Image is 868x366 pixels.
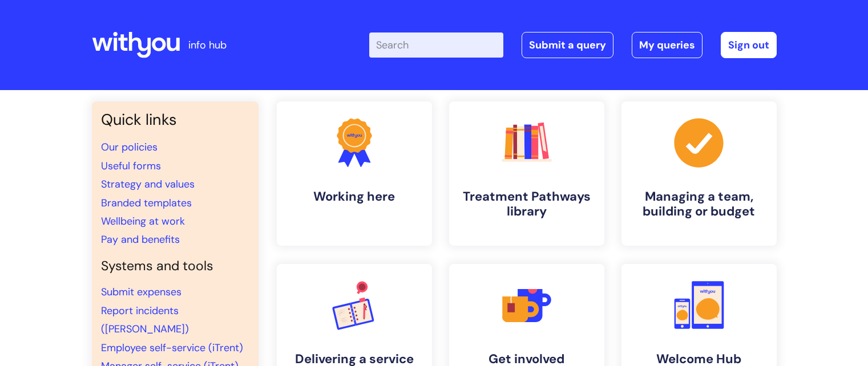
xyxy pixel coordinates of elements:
input: Search [369,32,503,58]
a: Useful forms [101,159,161,173]
a: Branded templates [101,196,192,210]
a: Treatment Pathways library [449,101,604,246]
h4: Working here [286,189,423,204]
a: Managing a team, building or budget [621,101,777,246]
a: Employee self-service (iTrent) [101,341,243,355]
h4: Systems and tools [101,258,249,274]
a: Pay and benefits [101,233,180,246]
a: Wellbeing at work [101,214,185,228]
a: Strategy and values [101,177,195,191]
a: Submit a query [522,32,613,58]
p: info hub [188,36,227,54]
a: My queries [632,32,703,58]
a: Sign out [721,32,777,58]
h4: Treatment Pathways library [458,189,595,219]
a: Report incidents ([PERSON_NAME]) [101,304,189,336]
h3: Quick links [101,111,249,129]
a: Submit expenses [101,285,181,299]
div: | - [369,32,777,58]
h4: Managing a team, building or budget [631,189,768,219]
a: Our policies [101,140,158,154]
a: Working here [277,101,432,246]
